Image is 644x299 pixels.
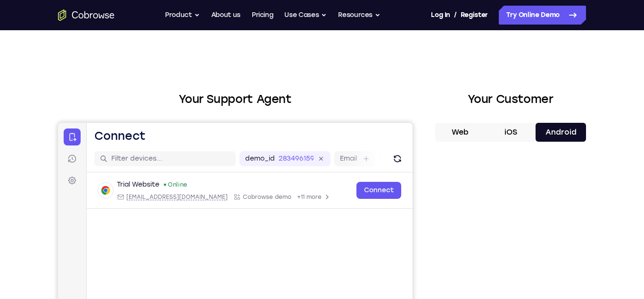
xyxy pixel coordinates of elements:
div: New devices found. [106,61,108,63]
button: Product [165,6,200,25]
a: Go to the home page [58,9,115,21]
div: App [175,70,233,78]
button: Use Cases [284,6,327,25]
a: Connect [298,59,343,76]
div: Open device details [29,50,355,86]
button: Web [435,123,486,142]
div: Online [105,58,130,66]
button: Resources [338,6,380,25]
button: iOS [486,123,536,142]
a: Register [461,6,488,25]
span: Cobrowse demo [185,70,233,78]
div: Trial Website [59,57,101,67]
a: Log In [431,6,450,25]
a: Try Online Demo [499,6,586,25]
h2: Your Support Agent [58,91,413,108]
span: +11 more [239,70,264,78]
div: Email [59,70,170,78]
h2: Your Customer [435,91,586,108]
button: Android [536,123,586,142]
a: About us [211,6,240,25]
span: / [454,9,457,21]
a: Pricing [252,6,273,25]
span: web@example.com [68,70,170,78]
